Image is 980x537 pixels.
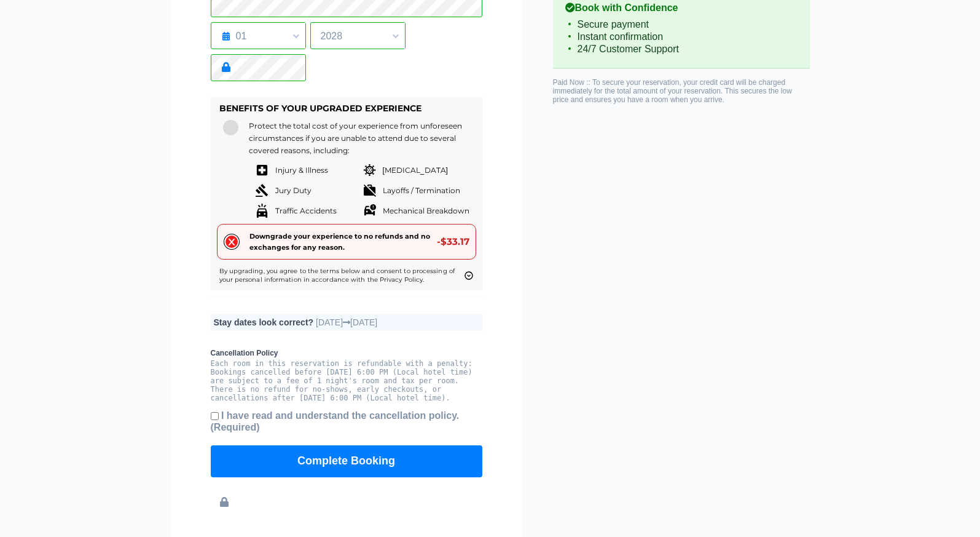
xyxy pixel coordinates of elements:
input: I have read and understand the cancellation policy.(Required) [211,412,219,420]
b: I have read and understand the cancellation policy. [211,410,460,432]
li: Secure payment [565,18,798,31]
b: Book with Confidence [565,2,798,14]
span: 2028 [311,26,405,47]
pre: Each room in this reservation is refundable with a penalty: Bookings cancelled before [DATE] 6:00... [211,359,482,402]
li: 24/7 Customer Support [565,43,798,55]
span: 01 [211,26,305,47]
span: (Required) [211,422,260,432]
b: Cancellation Policy [211,349,482,357]
span: Paid Now :: To secure your reservation, your credit card will be charged immediately for the tota... [553,78,792,104]
span: [DATE] [DATE] [316,317,377,327]
li: Instant confirmation [565,31,798,43]
button: Complete Booking [211,445,482,477]
b: Stay dates look correct? [214,317,314,327]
